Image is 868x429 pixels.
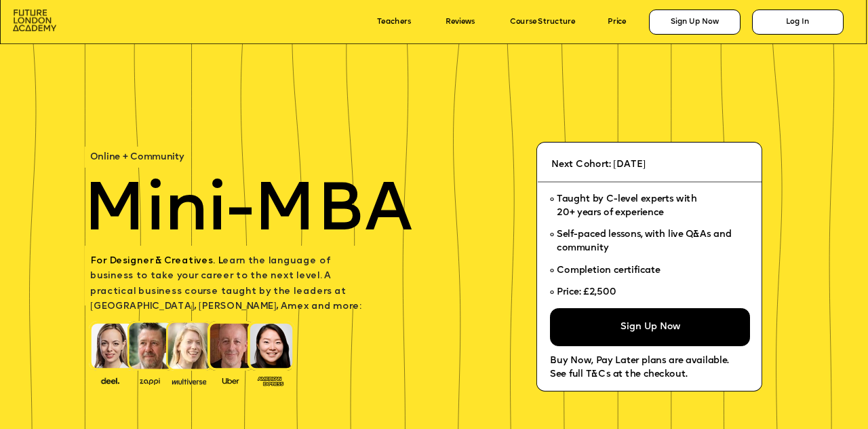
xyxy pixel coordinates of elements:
img: image-aac980e9-41de-4c2d-a048-f29dd30a0068.png [13,10,56,32]
img: image-388f4489-9820-4c53-9b08-f7df0b8d4ae2.png [94,375,127,386]
a: Course Structure [510,18,575,26]
img: image-93eab660-639c-4de6-957c-4ae039a0235a.png [254,374,288,387]
img: image-b2f1584c-cbf7-4a77-bbe0-f56ae6ee31f2.png [133,375,167,385]
a: Price [608,18,627,26]
a: Teachers [377,18,411,26]
span: Buy Now, Pay Later plans are available. [550,356,729,365]
img: image-b7d05013-d886-4065-8d38-3eca2af40620.png [169,375,210,386]
span: Completion certificate [557,266,660,276]
span: Self-paced lessons, with live Q&As and community [557,230,734,253]
span: For Designer & Creatives. L [90,257,222,266]
img: image-99cff0b2-a396-4aab-8550-cf4071da2cb9.png [214,375,248,385]
span: Next Cohort: [DATE] [551,160,646,170]
span: Online + Community [90,153,184,162]
span: Price: £2,500 [557,288,616,297]
a: Reviews [446,18,475,26]
span: See full T&Cs at the checkout. [550,369,688,379]
span: Taught by C-level experts with 20+ years of experience [557,195,696,218]
span: Mini-MBA [83,179,412,246]
span: earn the language of business to take your career to the next level. A practical business course ... [90,257,361,312]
